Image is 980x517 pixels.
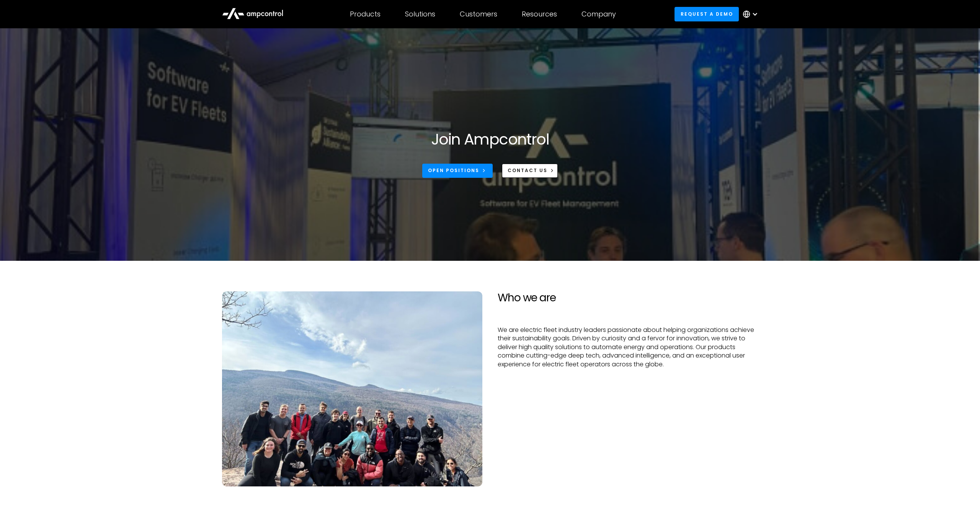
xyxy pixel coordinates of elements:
a: Open Positions [422,164,493,178]
h1: Join Ampcontrol [431,130,549,148]
div: Open Positions [428,167,479,174]
p: We are electric fleet industry leaders passionate about helping organizations achieve their susta... [498,326,758,369]
div: Solutions [405,10,435,18]
h2: Who we are [498,291,758,304]
a: CONTACT US [502,164,558,178]
div: Company [581,10,616,18]
div: Products [350,10,381,18]
a: Request a demo [675,7,739,21]
div: Resources [522,10,557,18]
div: Customers [460,10,497,18]
div: CONTACT US [508,167,547,174]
